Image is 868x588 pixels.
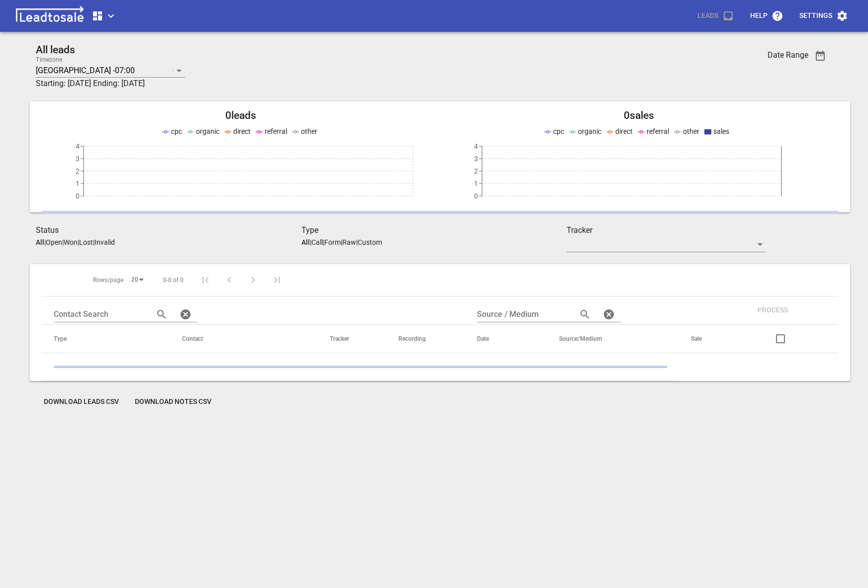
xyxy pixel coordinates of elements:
span: direct [233,127,251,135]
th: Sale [679,325,738,353]
span: | [310,238,311,246]
span: | [341,238,342,246]
span: Download Notes CSV [135,397,211,407]
th: Date [465,325,548,353]
th: Contact [170,325,318,353]
button: Date Range [808,44,832,68]
p: [GEOGRAPHIC_DATA] -07:00 [36,65,135,76]
p: Help [750,11,768,21]
p: Invalid [95,238,115,246]
aside: All [301,238,310,246]
h3: Date Range [768,50,808,60]
span: | [78,238,79,246]
span: other [301,127,317,135]
tspan: 1 [474,180,478,188]
button: Download Notes CSV [127,393,219,411]
h2: 0 leads [42,109,440,122]
h2: 0 sales [440,109,839,122]
tspan: 1 [76,180,80,188]
h3: Type [301,224,567,236]
th: Tracker [318,325,387,353]
span: | [356,238,358,246]
tspan: 2 [474,167,478,175]
p: Custom [358,238,382,246]
span: organic [196,127,219,135]
tspan: 0 [474,192,478,200]
p: Call [311,238,323,246]
tspan: 4 [76,142,80,150]
span: referral [647,127,669,135]
aside: All [36,238,44,246]
p: Settings [799,11,832,21]
span: | [323,238,324,246]
span: direct [615,127,633,135]
div: 20 [127,273,147,287]
label: Timezone [36,57,62,63]
span: sales [713,127,729,135]
h3: Tracker [567,224,766,236]
tspan: 3 [76,155,80,163]
span: | [62,238,64,246]
p: Form [324,238,341,246]
tspan: 0 [76,192,80,200]
h3: Starting: [DATE] Ending: [DATE] [36,78,699,90]
span: | [44,238,46,246]
p: Raw [342,238,356,246]
span: cpc [171,127,182,135]
h3: Status [36,224,301,236]
tspan: 4 [474,142,478,150]
span: 0-0 of 0 [163,276,184,285]
img: logo [12,6,88,26]
tspan: 2 [76,167,80,175]
span: referral [265,127,287,135]
th: Recording [386,325,465,353]
button: Download Leads CSV [36,393,127,411]
span: organic [578,127,601,135]
span: Rows/page [93,276,123,285]
span: cpc [553,127,564,135]
span: other [683,127,699,135]
p: Lost [79,238,93,246]
th: Source/Medium [547,325,678,353]
th: Type [42,325,170,353]
span: | [93,238,95,246]
h2: All leads [36,44,699,56]
p: Won [64,238,78,246]
p: Open [46,238,62,246]
span: Download Leads CSV [44,397,119,407]
tspan: 3 [474,155,478,163]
